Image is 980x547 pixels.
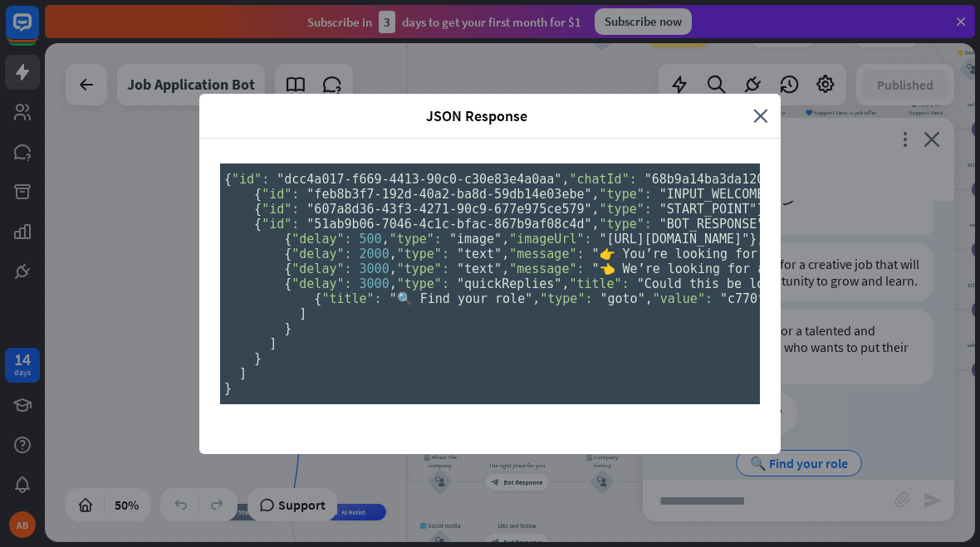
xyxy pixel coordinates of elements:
span: "delay": [292,276,351,291]
span: "type": [397,276,449,291]
span: "INPUT_WELCOME" [659,187,772,202]
span: "START_POINT" [659,202,757,217]
span: "delay": [292,232,351,247]
span: "delay": [292,247,351,261]
span: 2000 [360,247,390,261]
span: 500 [360,232,382,247]
span: "🔍 Find your role" [390,291,533,306]
span: "51ab9b06-7046-4c1c-bfac-867b9af08c4d" [306,217,591,232]
span: "type": [540,291,592,306]
span: "[URL][DOMAIN_NAME]" [600,232,750,247]
span: "message": [509,261,584,276]
span: "goto" [600,291,645,306]
i: close [753,106,768,125]
span: 3000 [360,261,390,276]
span: "chatId": [569,172,636,187]
span: "id": [262,187,299,202]
span: "value": [653,291,713,306]
span: "text" [457,247,502,261]
span: "image" [449,232,502,247]
span: "title": [321,291,381,306]
span: "message": [509,247,584,261]
span: "id": [262,217,299,232]
span: "delay": [292,261,351,276]
span: "Could this be love?" [637,276,795,291]
span: "type": [600,217,652,232]
span: "id": [262,202,299,217]
span: "type": [600,202,652,217]
span: "title": [569,276,629,291]
span: JSON Response [212,106,741,125]
span: "dcc4a017-f669-4413-90c0-c30e83e4a0aa" [277,172,561,187]
span: "imageUrl": [509,232,591,247]
span: 3000 [360,276,390,291]
span: "68b9a14ba3da12000793fdfb" [644,172,840,187]
span: "type": [390,232,442,247]
span: "type": [397,261,449,276]
span: "text" [457,261,502,276]
span: "607a8d36-43f3-4271-90c9-677e975ce579" [306,202,591,217]
span: "feb8b3f7-192d-40a2-ba8d-59db14e03ebe" [306,187,591,202]
span: "id": [232,172,269,187]
span: "quickReplies" [457,276,561,291]
span: "type": [397,247,449,261]
pre: { , , , , , , , {}, [ , ], [ { , }, { , }, { , , [ { , , }, { , , }, { , , }, { , , , [ { , , , }... [220,164,760,404]
span: "type": [600,187,652,202]
span: "BOT_RESPONSE" [659,217,764,232]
